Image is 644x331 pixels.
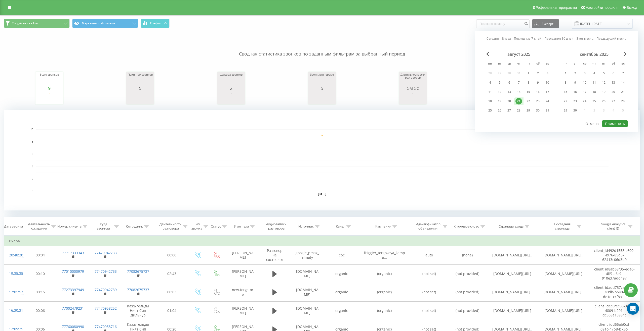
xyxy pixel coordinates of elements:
[191,222,202,231] div: Тип звонка
[591,98,597,104] div: 25
[525,89,532,95] div: 15
[156,246,188,265] td: 00:00
[599,70,609,77] div: пт 5 сент. 2025 г.
[589,264,640,283] td: client_id 8ab68f35-eda0-4ff9-a6c9-910e37add497
[562,79,569,86] div: 8
[543,253,583,257] span: [DOMAIN_NAME][URL]..
[543,97,552,105] div: вс 24 авг. 2025 г.
[485,52,552,57] div: август 2025
[375,224,391,229] div: Кампания
[72,19,138,28] button: Маркетолог Источник
[486,52,489,56] span: Previous Month
[495,79,504,86] div: вт 5 авг. 2025 г.
[62,287,84,292] a: 77273397949
[156,283,188,302] td: 00:03
[496,60,503,68] abbr: вторник
[562,60,569,68] abbr: понедельник
[561,107,570,114] div: пн 29 сент. 2025 г.
[534,60,542,68] abbr: суббота
[525,98,532,104] div: 22
[219,86,244,91] div: 2
[24,264,56,283] td: 00:10
[62,269,84,274] a: 77010000979
[549,222,576,231] div: Последняя страница
[226,264,259,283] td: [PERSON_NAME]
[9,269,19,279] div: 19:35:35
[610,79,617,86] div: 13
[62,306,84,311] a: 77002479231
[290,246,325,265] td: google_pmax_almaty
[524,107,533,114] div: пт 29 авг. 2025 г.
[610,89,617,95] div: 20
[309,73,335,86] div: Звонили впервые
[400,86,425,91] div: 5м 5с
[515,107,522,114] div: 28
[359,301,410,320] td: (organic)
[485,79,495,86] div: пн 4 авг. 2025 г.
[266,248,283,262] span: Разговор не состоялся
[581,70,588,77] div: 3
[4,236,640,246] td: Вчера
[486,60,494,68] abbr: понедельник
[32,190,33,193] text: 0
[505,60,513,68] abbr: среда
[543,70,552,77] div: вс 3 авг. 2025 г.
[410,246,448,265] td: auto
[583,120,601,127] button: Отмена
[506,107,512,114] div: 27
[525,60,532,68] abbr: пятница
[290,283,325,302] td: [DOMAIN_NAME]
[400,91,425,106] svg: A chart.
[572,107,578,114] div: 30
[581,79,588,86] div: 10
[589,70,599,77] div: чт 4 сент. 2025 г.
[95,324,117,329] a: 77470958716
[226,283,259,302] td: new.torgstore
[535,89,541,95] div: 16
[533,107,543,114] div: сб 30 авг. 2025 г.
[504,97,514,105] div: ср 20 авг. 2025 г.
[487,301,538,320] td: [DOMAIN_NAME][URL]
[159,222,182,231] div: Длительность разговора
[364,250,405,260] span: friggier_torgovaya_kampa...
[32,153,33,156] text: 6
[600,222,627,231] div: Google Analytics client ID
[219,91,244,106] div: A chart.
[318,193,326,196] text: [DATE]
[37,73,62,86] div: Всего звонков
[127,269,149,274] a: 77082675737
[618,97,628,105] div: вс 28 сент. 2025 г.
[448,283,487,302] td: (not provided)
[580,70,589,77] div: ср 3 сент. 2025 г.
[580,88,589,96] div: ср 17 сент. 2025 г.
[499,224,524,229] div: Страница входа
[543,88,552,96] div: вс 17 авг. 2025 г.
[492,290,532,294] span: [DOMAIN_NAME][URL]..
[561,97,570,105] div: пн 22 сент. 2025 г.
[496,107,503,114] div: 26
[504,79,514,86] div: ср 6 авг. 2025 г.
[219,73,244,86] div: Целевых звонков
[581,60,588,68] abbr: среда
[495,97,504,105] div: вт 19 авг. 2025 г.
[515,98,522,104] div: 21
[290,264,325,283] td: [DOMAIN_NAME]
[562,70,569,77] div: 1
[533,88,543,96] div: сб 16 авг. 2025 г.
[591,89,597,95] div: 18
[561,88,570,96] div: пн 15 сент. 2025 г.
[610,98,617,104] div: 27
[410,264,448,283] td: (not set)
[572,89,578,95] div: 16
[600,60,608,68] abbr: пятница
[524,70,533,77] div: пт 1 авг. 2025 г.
[544,70,551,77] div: 3
[580,79,589,86] div: ср 10 сент. 2025 г.
[544,60,551,68] abbr: воскресенье
[487,107,493,114] div: 25
[485,88,495,96] div: пн 11 авг. 2025 г.
[325,246,359,265] td: cpc
[525,107,532,114] div: 29
[589,88,599,96] div: чт 18 сент. 2025 г.
[487,89,493,95] div: 11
